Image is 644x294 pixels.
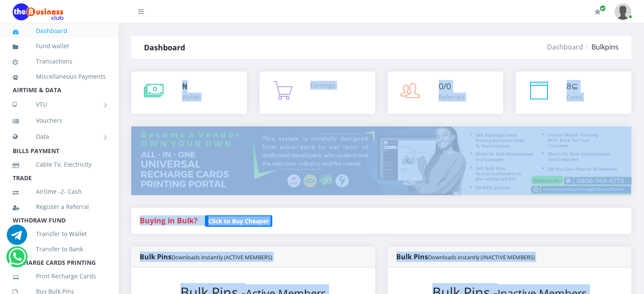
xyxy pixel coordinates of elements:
[171,253,272,261] small: Downloads instantly (ACTIVE MEMBERS)
[13,94,106,115] a: VTU
[567,80,571,92] span: 8
[13,126,106,147] a: Data
[439,93,464,102] div: Referrals
[7,231,27,245] a: Chat for support
[13,21,106,41] a: Dashboard
[428,253,535,261] small: Downloads instantly (INACTIVE MEMBERS)
[600,5,606,11] span: Renew/Upgrade Subscription
[13,224,106,244] a: Transfer to Wallet
[594,8,601,15] i: Renew/Upgrade Subscription
[208,217,269,225] b: Click to Buy Cheaper
[13,67,106,86] a: Miscellaneous Payments
[13,111,106,130] a: Vouchers
[13,197,106,217] a: Register a Referral
[583,42,619,52] li: Bulkpins
[567,80,582,93] div: ⊆
[182,80,200,93] div: ₦
[131,126,631,195] img: multitenant_rcp.png
[13,52,106,71] a: Transactions
[439,80,451,92] span: 0/0
[205,215,272,225] a: Click to Buy Cheaper
[13,267,106,286] a: Print Recharge Cards
[13,36,106,56] a: Fund wallet
[13,155,106,174] a: Cable TV, Electricity
[144,42,185,52] strong: Dashboard
[547,42,583,52] a: Dashboard
[310,81,335,90] div: Earnings
[13,239,106,259] a: Transfer to Bank
[131,71,247,114] a: ₦ Wallet
[567,93,582,102] div: Coins
[260,71,375,114] a: Earnings
[13,182,106,201] a: Airtime -2- Cash
[140,215,197,225] strong: Buying in Bulk?
[140,252,272,261] strong: Bulk Pins
[8,253,26,267] a: Chat for support
[182,93,200,102] div: Wallet
[614,3,631,20] img: User
[388,71,503,114] a: 0/0 Referrals
[396,252,535,261] strong: Bulk Pins
[13,3,64,20] img: Logo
